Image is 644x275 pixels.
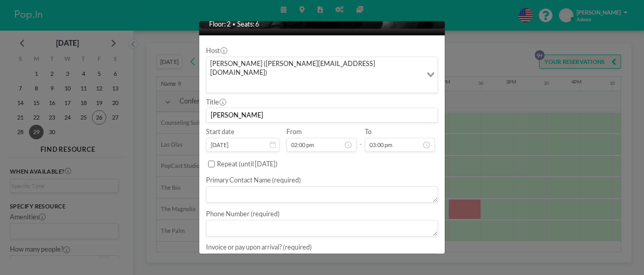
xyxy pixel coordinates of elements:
[209,59,419,77] span: [PERSON_NAME] ([PERSON_NAME][EMAIL_ADDRESS][DOMAIN_NAME])
[217,160,278,168] label: Repeat (until [DATE])
[365,128,372,136] label: To
[207,57,437,93] div: Search for option
[206,47,227,55] label: Host
[206,176,301,185] label: Primary Contact Name (required)
[208,80,420,90] input: Search for option
[286,128,302,136] label: From
[206,243,312,252] label: Invoice or pay upon arrival? (required)
[206,128,235,136] label: Start date
[360,130,362,149] span: -
[207,108,437,122] input: Kyle's reservation
[206,210,280,218] label: Phone Number (required)
[206,98,226,107] label: Title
